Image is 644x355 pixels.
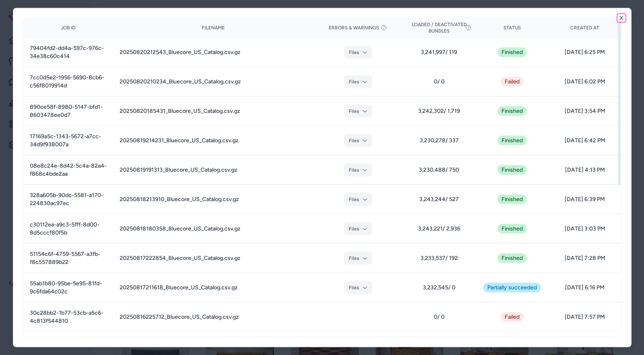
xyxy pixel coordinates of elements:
[555,137,615,145] span: [DATE] 6:42 PM
[344,46,372,59] button: Files
[113,37,313,67] td: 20250820212543_Bluecore_US_Catalog.csv.gz
[23,96,113,126] td: 890ce58f-8980-5147-bfd1-8603478ee0d7
[329,25,387,31] button: Errors & Warnings
[120,25,306,31] div: Filename
[113,155,313,185] td: 20250819191313_Bluecore_US_Catalog.csv.gz
[344,75,372,88] button: Files
[555,284,615,292] span: [DATE] 6:16 PM
[344,252,372,265] button: Files
[410,78,469,86] span: 0 / 0
[23,214,113,243] td: c30112ea-a9c3-5fff-8d00-8d5cccf80f5b
[410,254,469,262] span: 3,233,537 / 192
[555,254,615,262] span: [DATE] 7:28 PM
[410,195,469,203] span: 3,243,244 / 527
[497,165,527,175] div: Finished
[113,96,313,126] td: 20250820185431_Bluecore_US_Catalog.csv.gz
[497,224,527,234] div: Finished
[497,253,527,263] div: Finished
[555,48,615,56] span: [DATE] 6:25 PM
[481,25,542,31] div: Status
[501,77,524,87] button: Failed
[344,193,372,206] button: Files
[344,281,372,294] button: Files
[501,312,524,322] button: Failed
[344,105,372,118] button: Files
[410,284,469,292] span: 3,232,545 / 0
[344,164,372,176] button: Files
[555,166,615,174] span: [DATE] 4:13 PM
[555,25,615,31] div: Created At
[410,166,469,174] span: 3,230,488 / 750
[555,225,615,233] span: [DATE] 3:03 PM
[483,283,541,293] button: Partially succeeded
[344,134,372,147] button: Files
[30,25,107,31] div: Job ID
[410,21,469,34] button: Loaded / Deactivated Bundles
[410,225,469,233] span: 3,243,221 / 2,936
[410,107,469,115] span: 3,242,302 / 1,719
[113,214,313,243] td: 20250818180358_Bluecore_US_Catalog.csv.gz
[344,222,372,235] button: Files
[23,37,113,67] td: 79404fd2-dd4a-597c-976c-34e38c60c414
[113,126,313,155] td: 20250819214231_Bluecore_US_Catalog.csv.gz
[113,185,313,214] td: 20250818213910_Bluecore_US_Catalog.csv.gz
[23,185,113,214] td: 328a605b-90dc-5581-a170-224830ac97ec
[555,107,615,115] span: [DATE] 3:54 PM
[555,313,615,321] span: [DATE] 7:57 PM
[113,302,313,332] td: 20250816225712_Bluecore_US_Catalog.csv.gz
[410,137,469,145] span: 3,230,278 / 337
[113,273,313,302] td: 20250817211618_Bluecore_US_Catalog.csv.gz
[113,243,313,273] td: 20250817222854_Bluecore_US_Catalog.csv.gz
[555,78,615,86] span: [DATE] 6:02 PM
[497,106,527,116] div: Finished
[555,195,615,203] span: [DATE] 6:39 PM
[410,48,469,56] span: 3,241,997 / 119
[23,126,113,155] td: 17169a5c-1343-5672-a7cc-34d9f938007a
[23,243,113,273] td: 51154c6f-4759-5567-a3fb-f8c557889b22
[23,155,113,185] td: 08e8c24e-8d42-5c4a-82a4-f868c4bde2aa
[23,67,113,96] td: 7cc0d5e2-1956-5690-8cb6-c56f8019914d
[497,195,527,204] div: Finished
[113,67,313,96] td: 20250820210234_Bluecore_US_Catalog.csv.gz
[23,302,113,332] td: 30c28bb2-1b77-53cb-a5c6-4c813f544810
[23,273,113,302] td: 55ab1b80-95be-5e95-81fd-9c6fda64c02c
[497,48,527,57] div: Finished
[497,136,527,145] div: Finished
[410,313,469,321] span: 0 / 0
